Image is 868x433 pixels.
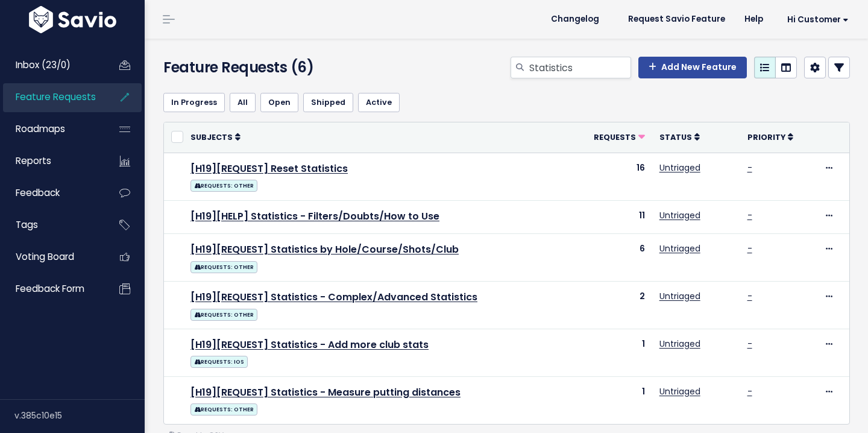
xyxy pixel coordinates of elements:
[3,115,100,143] a: Roadmaps
[735,10,773,28] a: Help
[747,131,793,143] a: Priority
[659,385,700,397] a: Untriaged
[747,132,785,142] span: Priority
[659,338,700,350] a: Untriaged
[594,132,636,142] span: Requests
[190,261,257,273] span: REQUESTS: OTHER
[16,58,71,71] span: Inbox (23/0)
[638,57,747,78] a: Add New Feature
[190,338,429,352] a: [H19][REQUEST] Statistics - Add more club stats
[3,211,100,239] a: Tags
[190,309,257,321] span: REQUESTS: OTHER
[659,162,700,174] a: Untriaged
[659,131,700,143] a: Status
[568,281,652,329] td: 2
[618,10,735,28] a: Request Savio Feature
[190,401,257,416] a: REQUESTS: OTHER
[190,385,461,399] a: [H19][REQUEST] Statistics - Measure putting distances
[773,10,858,29] a: Hi Customer
[3,51,100,79] a: Inbox (23/0)
[190,259,257,274] a: REQUESTS: OTHER
[190,131,241,143] a: Subjects
[230,93,256,112] a: All
[16,122,65,135] span: Roadmaps
[594,131,645,143] a: Requests
[3,275,100,303] a: Feedback form
[303,93,353,112] a: Shipped
[747,242,752,254] a: -
[190,209,439,223] a: [H19][HELP] Statistics - Filters/Doubts/How to Use
[659,209,700,221] a: Untriaged
[190,242,459,256] a: [H19][REQUEST] Statistics by Hole/Course/Shots/Club
[659,242,700,254] a: Untriaged
[163,57,380,78] h4: Feature Requests (6)
[190,180,257,192] span: REQUESTS: OTHER
[747,162,752,174] a: -
[3,83,100,111] a: Feature Requests
[190,177,257,192] a: REQUESTS: OTHER
[358,93,400,112] a: Active
[190,306,257,321] a: REQUESTS: OTHER
[528,57,631,78] input: Search features...
[568,200,652,233] td: 11
[659,132,692,142] span: Status
[190,162,348,175] a: [H19][REQUEST] Reset Statistics
[16,186,60,199] span: Feedback
[3,179,100,207] a: Feedback
[659,290,700,302] a: Untriaged
[16,154,51,167] span: Reports
[26,6,119,33] img: logo-white.9d6f32f41409.svg
[747,290,752,302] a: -
[16,282,84,295] span: Feedback form
[16,90,96,103] span: Feature Requests
[16,218,38,231] span: Tags
[190,353,248,368] a: REQUESTS: IOS
[747,385,752,397] a: -
[747,209,752,221] a: -
[551,15,599,24] span: Changelog
[190,132,233,142] span: Subjects
[3,243,100,271] a: Voting Board
[787,15,849,24] span: Hi Customer
[163,93,225,112] a: In Progress
[16,250,74,263] span: Voting Board
[190,290,477,304] a: [H19][REQUEST] Statistics - Complex/Advanced Statistics
[568,329,652,376] td: 1
[190,403,257,416] span: REQUESTS: OTHER
[260,93,298,112] a: Open
[190,356,248,368] span: REQUESTS: IOS
[3,147,100,175] a: Reports
[568,233,652,281] td: 6
[747,338,752,350] a: -
[163,93,850,112] ul: Filter feature requests
[14,400,145,431] div: v.385c10e15
[568,376,652,423] td: 1
[568,153,652,200] td: 16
